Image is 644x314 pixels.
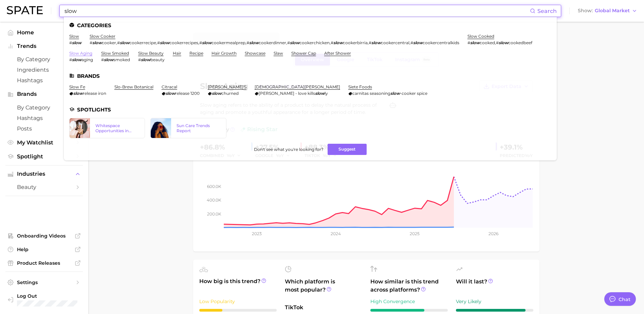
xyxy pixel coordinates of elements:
[69,51,92,56] a: slow aging
[333,40,343,45] em: slow
[199,297,277,306] div: Low Popularity
[291,51,316,56] a: shower cap
[69,84,85,89] a: slow fe
[104,57,113,62] em: slow
[352,91,390,96] span: carnitas seasoning
[390,91,400,96] em: slow
[423,40,459,45] span: cookercentralkids
[370,309,448,312] div: 7 / 10
[138,57,141,62] span: #
[101,57,104,62] span: #
[221,91,239,96] span: churned
[175,91,200,96] span: release 1200
[69,57,72,62] span: #
[17,293,77,299] span: Log Out
[315,91,325,96] em: slow
[69,73,551,79] li: Brands
[95,123,139,133] div: Whitespace Opportunities in Skincare
[5,169,83,179] button: Industries
[114,84,153,89] a: slo-brew botanical
[5,137,83,148] a: My Watchlist
[400,91,427,96] span: -cooker spice
[410,40,413,45] span: #
[5,291,83,309] a: Log out. Currently logged in with e-mail jek@cosmax.com.
[5,75,83,86] a: Hashtags
[199,277,277,294] span: How big is this trend?
[328,144,367,155] button: Suggest
[17,171,71,177] span: Industries
[325,91,328,96] span: ly
[5,244,83,255] a: Help
[330,231,341,236] tspan: 2024
[285,278,362,300] span: Which platform is most popular?
[456,309,533,312] div: 9 / 10
[17,29,71,36] span: Home
[69,118,145,138] a: Whitespace Opportunities in Skincare
[173,51,181,56] a: hair
[7,6,43,14] img: SPATE
[254,147,324,152] span: Don't see what you're looking for?
[249,40,259,45] em: slow
[177,123,220,133] div: Sun Care Trends Report
[17,56,71,63] span: by Category
[410,231,420,236] tspan: 2025
[5,89,83,99] button: Brands
[69,34,79,39] a: slow
[537,8,557,14] span: Search
[199,40,202,45] span: #
[331,40,333,45] span: #
[69,107,551,112] li: Spotlights
[160,40,169,45] em: slow
[72,57,81,62] em: slow
[470,40,480,45] em: slow
[578,9,593,13] span: Show
[141,57,150,62] em: slow
[117,40,120,45] span: #
[5,65,83,75] a: Ingredients
[467,40,532,45] div: ,
[81,57,93,62] span: aging
[17,77,71,84] span: Hashtags
[343,40,368,45] span: cookerbirria
[290,40,299,45] em: slow
[17,184,71,190] span: beauty
[5,54,83,65] a: by Category
[113,57,130,62] span: smoked
[120,40,129,45] em: slow
[255,84,340,89] a: [DEMOGRAPHIC_DATA][PERSON_NAME]
[5,41,83,51] button: Trends
[150,118,226,138] a: Sun Care Trends Report
[211,51,237,56] a: hair growth
[90,40,459,45] div: , , , , , , , ,
[259,40,286,45] span: cookerdinner
[162,84,177,89] a: citracal
[413,40,423,45] em: slow
[129,40,156,45] span: cookerrecipe
[17,91,71,97] span: Brands
[199,309,277,312] div: 3 / 10
[17,43,71,49] span: Trends
[157,40,160,45] span: #
[381,40,409,45] span: cookercentral
[189,51,203,56] a: recipe
[576,6,639,15] button: ShowGlobal Market
[348,84,372,89] a: siete foods
[285,303,362,312] span: TikTok
[274,51,283,56] a: slaw
[5,182,83,192] a: beauty
[5,123,83,134] a: Posts
[489,231,498,236] tspan: 2026
[5,231,83,241] a: Onboarding Videos
[324,51,351,56] a: after shower
[17,246,71,252] span: Help
[69,22,551,28] li: Categories
[138,51,164,56] a: slow beauty
[17,260,71,266] span: Product Releases
[370,297,448,306] div: High Convergence
[17,139,71,146] span: My Watchlist
[212,91,221,96] em: slow
[467,40,470,45] span: #
[595,9,630,13] span: Global Market
[72,40,81,45] em: slow
[17,67,71,73] span: Ingredients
